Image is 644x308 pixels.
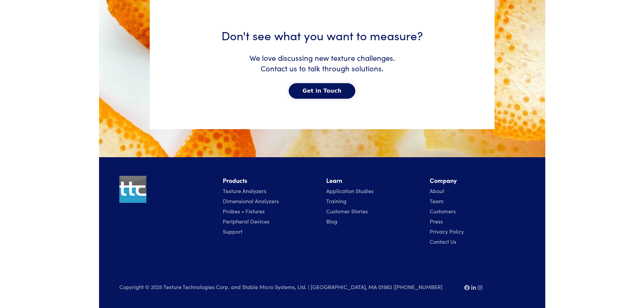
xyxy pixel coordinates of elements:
[430,207,456,215] a: Customers
[326,176,422,186] li: Learn
[326,197,347,205] a: Training
[430,217,443,225] a: Press
[223,217,269,225] a: Peripheral Devices
[223,207,265,215] a: Probes + Fixtures
[430,197,444,205] a: Team
[223,197,279,205] a: Dimensional Analyzers
[223,228,242,235] a: Support
[180,46,464,80] h6: We love discussing new texture challenges. Contact us to talk through solutions.
[289,83,355,99] button: Get in Touch
[223,176,318,186] li: Products
[326,187,374,194] a: Application Studies
[326,217,337,225] a: Blog
[119,282,456,291] p: Copyright © 2025 Texture Technologies Corp. and Stable Micro Systems, Ltd. | [GEOGRAPHIC_DATA], M...
[180,27,464,43] h3: Don't see what you want to measure?
[430,176,525,186] li: Company
[430,238,456,245] a: Contact Us
[395,283,443,290] a: [PHONE_NUMBER]
[326,207,368,215] a: Customer Stories
[430,187,444,194] a: About
[119,176,146,203] img: ttc_logo_1x1_v1.0.png
[223,187,266,194] a: Texture Analyzers
[430,228,464,235] a: Privacy Policy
